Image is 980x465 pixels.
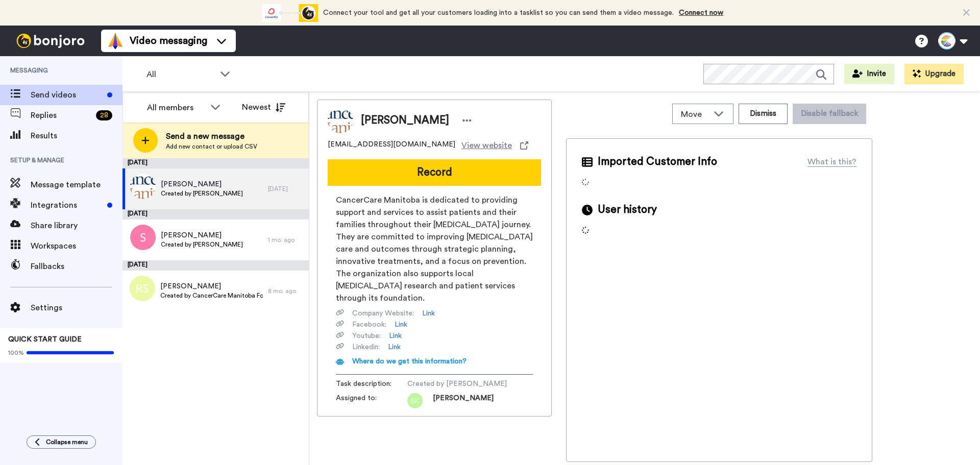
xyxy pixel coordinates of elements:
[323,9,674,16] span: Connect your tool and get all your customers loading into a tasklist so you can send them a video...
[328,159,541,186] button: Record
[160,281,263,291] span: [PERSON_NAME]
[352,331,381,341] span: Youtube :
[395,320,407,330] a: Link
[8,349,24,357] span: 100%
[46,438,88,446] span: Collapse menu
[844,64,894,84] button: Invite
[352,342,380,352] span: Linkedin :
[352,320,386,330] span: Facebook :
[31,109,92,121] span: Replies
[336,194,533,304] span: CancerCare Manitoba is dedicated to providing support and services to assist patients and their f...
[161,179,243,189] span: [PERSON_NAME]
[407,379,507,389] span: Created by [PERSON_NAME]
[146,68,215,81] span: All
[433,393,494,408] span: [PERSON_NAME]
[904,64,964,84] button: Upgrade
[31,199,103,211] span: Integrations
[234,97,293,117] button: Newest
[328,108,353,133] img: Image of Donna Laurin
[328,139,455,152] span: [EMAIL_ADDRESS][DOMAIN_NAME]
[336,379,407,389] span: Task description :
[31,219,122,232] span: Share library
[147,102,205,114] div: All members
[12,34,89,48] img: bj-logo-header-white.svg
[31,260,122,273] span: Fallbacks
[122,158,309,168] div: [DATE]
[739,104,788,124] button: Dismiss
[161,230,243,240] span: [PERSON_NAME]
[31,302,122,314] span: Settings
[130,225,156,250] img: s.png
[8,336,82,343] span: QUICK START GUIDE
[130,276,155,301] img: rs.png
[422,308,435,319] a: Link
[31,130,122,142] span: Results
[122,260,309,271] div: [DATE]
[160,291,263,300] span: Created by CancerCare Manitoba Foundation
[388,342,401,352] a: Link
[31,89,103,101] span: Send videos
[31,240,122,252] span: Workspaces
[598,154,717,169] span: Imported Customer Info
[166,142,257,151] span: Add new contact or upload CSV
[679,9,723,16] a: Connect now
[336,393,407,408] span: Assigned to:
[268,185,304,193] div: [DATE]
[352,308,414,319] span: Company Website :
[107,33,124,49] img: vm-color.svg
[31,179,122,191] span: Message template
[461,139,512,152] span: View website
[161,240,243,249] span: Created by [PERSON_NAME]
[130,174,156,199] img: 002214b7-bd38-4581-90a4-df64429923f8.jpg
[161,189,243,198] span: Created by [PERSON_NAME]
[461,139,528,152] a: View website
[681,108,708,120] span: Move
[389,331,402,341] a: Link
[352,358,467,365] span: Where do we get this information?
[27,435,96,449] button: Collapse menu
[262,4,318,22] div: animation
[361,113,449,128] span: [PERSON_NAME]
[130,34,207,48] span: Video messaging
[598,202,657,217] span: User history
[268,236,304,244] div: 1 mo. ago
[407,393,423,408] img: sk.png
[122,209,309,219] div: [DATE]
[793,104,866,124] button: Disable fallback
[807,156,856,168] div: What is this?
[166,130,257,142] span: Send a new message
[268,287,304,295] div: 8 mo. ago
[96,110,112,120] div: 28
